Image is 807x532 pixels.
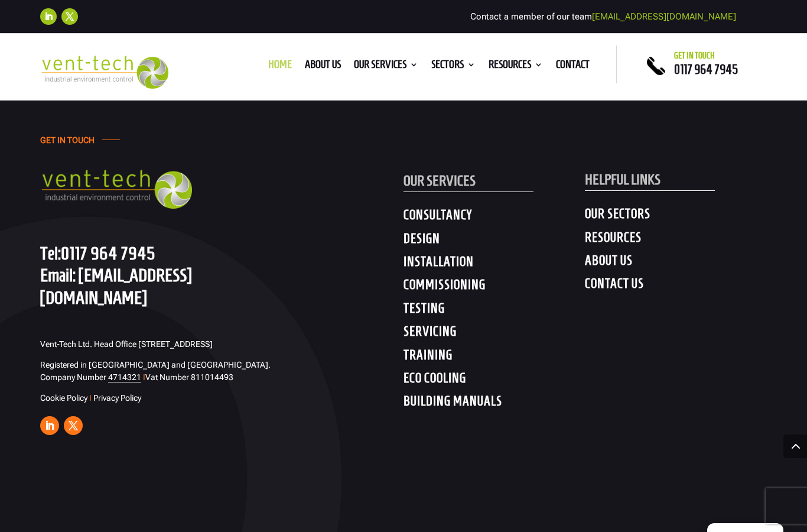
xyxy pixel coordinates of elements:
[585,229,766,251] h4: RESOURCES
[585,275,766,297] h4: CONTACT US
[403,277,585,298] h4: COMMISSIONING
[40,416,59,435] a: Follow on LinkedIn
[64,416,83,435] a: Follow on X
[40,393,87,403] a: Cookie Policy
[403,231,585,252] h4: DESIGN
[40,243,61,263] span: Tel:
[403,254,585,275] h4: INSTALLATION
[585,206,766,227] h4: OUR SECTORS
[403,300,585,322] h4: TESTING
[40,265,192,307] a: [EMAIL_ADDRESS][DOMAIN_NAME]
[489,60,543,73] a: Resources
[403,393,585,414] h4: BUILDING MANUALS
[470,11,736,22] span: Contact a member of our team
[143,372,145,382] span: I
[305,60,341,73] a: About us
[268,60,292,73] a: Home
[556,60,590,73] a: Contact
[403,323,585,345] h4: SERVICING
[592,11,736,22] a: [EMAIL_ADDRESS][DOMAIN_NAME]
[40,243,155,263] a: Tel:0117 964 7945
[40,56,168,88] img: 2023-09-27T08_35_16.549ZVENT-TECH---Clear-background
[585,252,766,274] h4: ABOUT US
[585,171,660,187] span: HELPFUL LINKS
[354,60,418,73] a: Our Services
[674,62,738,76] a: 0117 964 7945
[403,207,585,228] h4: CONSULTANCY
[61,8,78,25] a: Follow on X
[403,173,476,189] span: OUR SERVICES
[93,393,141,403] a: Privacy Policy
[403,370,585,391] h4: ECO COOLING
[40,265,76,285] span: Email:
[89,393,92,403] span: I
[40,135,95,151] h4: GET IN TOUCH
[40,360,271,382] span: Registered in [GEOGRAPHIC_DATA] and [GEOGRAPHIC_DATA]. Company Number Vat Number 811014493
[40,339,213,349] span: Vent-Tech Ltd. Head Office [STREET_ADDRESS]
[40,8,57,25] a: Follow on LinkedIn
[403,347,585,368] h4: TRAINING
[674,51,715,60] span: Get in touch
[431,60,476,73] a: Sectors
